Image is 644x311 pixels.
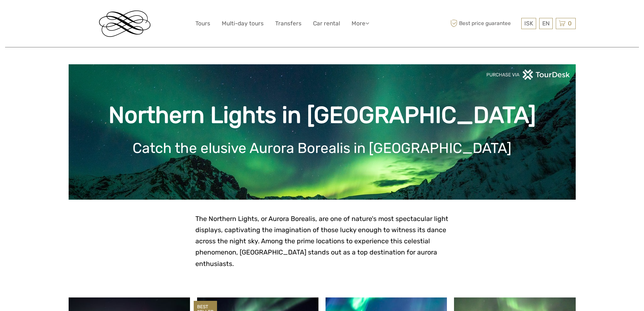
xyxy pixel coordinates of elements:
h1: Catch the elusive Aurora Borealis in [GEOGRAPHIC_DATA] [79,140,566,157]
img: Reykjavik Residence [99,10,150,37]
a: Multi-day tours [222,19,264,28]
span: Best price guarantee [449,18,520,29]
span: ISK [524,20,533,27]
a: Car rental [313,19,340,28]
img: PurchaseViaTourDeskwhite.png [486,69,571,80]
a: Transfers [275,19,302,28]
span: 0 [567,20,573,27]
h1: Northern Lights in [GEOGRAPHIC_DATA] [79,102,566,129]
a: Tours [195,19,210,28]
span: The Northern Lights, or Aurora Borealis, are one of nature's most spectacular light displays, cap... [195,215,448,268]
a: More [352,19,369,28]
div: EN [539,18,553,29]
